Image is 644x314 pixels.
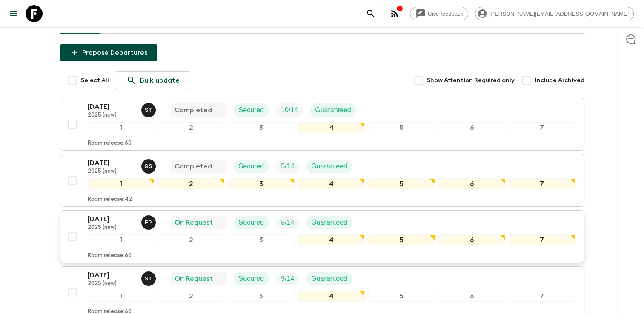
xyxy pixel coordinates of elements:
[141,162,157,168] span: Gianluca Savarino
[234,160,269,173] div: Secured
[368,122,435,133] div: 5
[141,274,157,281] span: Simona Timpanaro
[175,161,212,171] p: Completed
[311,274,347,284] p: Guaranteed
[438,291,505,302] div: 6
[239,217,264,228] p: Secured
[438,178,505,189] div: 6
[362,5,379,22] button: search adventures
[88,158,135,168] p: [DATE]
[88,224,135,231] p: 2025 (new)
[88,270,135,280] p: [DATE]
[88,252,132,259] p: Room release: 60
[157,291,224,302] div: 2
[535,76,584,85] span: Include Archived
[141,218,157,225] span: Federico Poletti
[410,7,468,20] a: Give feedback
[368,178,435,189] div: 5
[228,291,295,302] div: 3
[234,272,269,285] div: Secured
[276,216,299,229] div: Trip Fill
[145,275,152,282] p: S T
[175,105,212,115] p: Completed
[141,215,157,230] button: FP
[60,210,584,263] button: [DATE]2025 (new)Federico PolettiOn RequestSecuredTrip FillGuaranteed1234567Room release:60
[311,217,347,228] p: Guaranteed
[157,178,224,189] div: 2
[298,178,365,189] div: 4
[88,178,155,189] div: 1
[368,234,435,245] div: 5
[141,271,157,286] button: ST
[145,219,152,226] p: F P
[315,105,351,115] p: Guaranteed
[228,234,295,245] div: 3
[427,76,515,85] span: Show Attention Required only
[276,103,303,117] div: Trip Fill
[276,272,299,285] div: Trip Fill
[298,234,365,245] div: 4
[281,274,294,284] p: 9 / 14
[368,291,435,302] div: 5
[141,106,157,112] span: Simona Timpanaro
[88,214,135,224] p: [DATE]
[88,196,132,203] p: Room release: 42
[116,71,190,89] a: Bulk update
[438,234,505,245] div: 6
[239,105,264,115] p: Secured
[88,234,155,245] div: 1
[81,76,109,85] span: Select All
[88,168,135,175] p: 2025 (new)
[239,274,264,284] p: Secured
[88,291,155,302] div: 1
[438,122,505,133] div: 6
[423,11,468,17] span: Give feedback
[175,274,213,284] p: On Request
[281,105,298,115] p: 10 / 14
[60,44,157,61] button: Propose Departures
[88,102,135,112] p: [DATE]
[228,178,295,189] div: 3
[509,291,575,302] div: 7
[5,5,22,22] button: menu
[239,161,264,171] p: Secured
[276,160,299,173] div: Trip Fill
[157,234,224,245] div: 2
[509,122,575,133] div: 7
[281,161,294,171] p: 5 / 14
[298,122,365,133] div: 4
[475,7,634,20] div: [PERSON_NAME][EMAIL_ADDRESS][DOMAIN_NAME]
[60,98,584,151] button: [DATE]2025 (new)Simona TimpanaroCompletedSecuredTrip FillGuaranteed1234567Room release:60
[88,122,155,133] div: 1
[175,217,213,228] p: On Request
[311,161,347,171] p: Guaranteed
[157,122,224,133] div: 2
[88,140,132,147] p: Room release: 60
[140,75,180,86] p: Bulk update
[509,234,575,245] div: 7
[234,216,269,229] div: Secured
[228,122,295,133] div: 3
[88,280,135,287] p: 2025 (new)
[281,217,294,228] p: 5 / 14
[485,11,633,17] span: [PERSON_NAME][EMAIL_ADDRESS][DOMAIN_NAME]
[298,291,365,302] div: 4
[234,103,269,117] div: Secured
[509,178,575,189] div: 7
[88,112,135,119] p: 2025 (new)
[60,154,584,207] button: [DATE]2025 (new)Gianluca SavarinoCompletedSecuredTrip FillGuaranteed1234567Room release:42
